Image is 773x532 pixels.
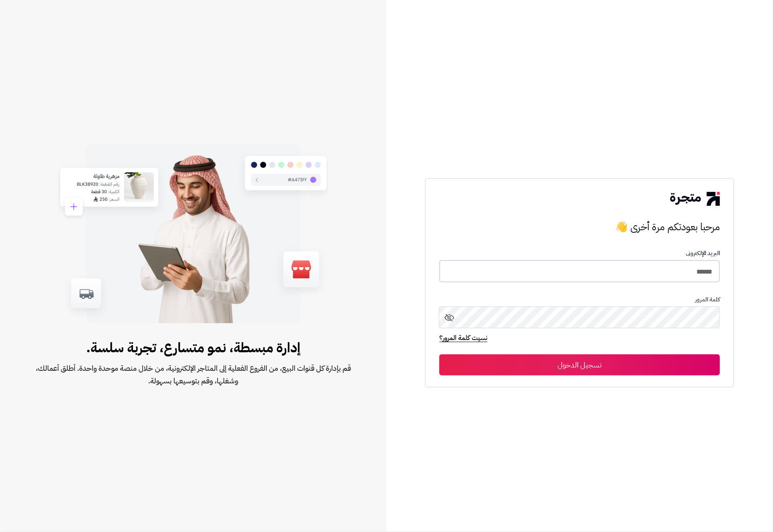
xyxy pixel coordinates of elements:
[670,192,720,205] img: logo-2.png
[27,338,360,358] span: إدارة مبسطة، نمو متسارع، تجربة سلسة.
[27,362,360,387] span: قم بإدارة كل قنوات البيع، من الفروع الفعلية إلى المتاجر الإلكترونية، من خلال منصة موحدة واحدة. أط...
[439,296,720,303] p: كلمة المرور
[439,250,720,257] p: البريد الإلكترونى
[439,354,720,375] button: تسجيل الدخول
[439,333,487,345] a: نسيت كلمة المرور؟
[439,218,720,235] h3: مرحبا بعودتكم مرة أخرى 👋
